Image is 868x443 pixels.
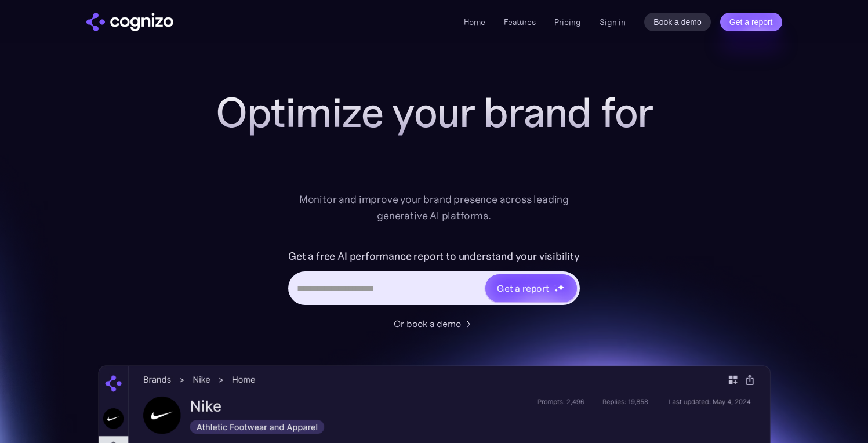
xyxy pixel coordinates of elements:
[554,17,581,27] a: Pricing
[504,17,536,27] a: Features
[644,13,711,31] a: Book a demo
[554,288,558,292] img: star
[720,13,782,31] a: Get a report
[202,89,666,136] h1: Optimize your brand for
[288,247,580,311] form: Hero URL Input Form
[557,284,565,291] img: star
[464,17,485,27] a: Home
[484,273,578,303] a: Get a reportstarstarstar
[394,317,461,331] div: Or book a demo
[86,13,173,31] img: cognizo logo
[292,191,577,224] div: Monitor and improve your brand presence across leading generative AI platforms.
[497,281,549,295] div: Get a report
[288,247,580,266] label: Get a free AI performance report to understand your visibility
[86,13,173,31] a: home
[600,15,626,29] a: Sign in
[394,317,475,331] a: Or book a demo
[554,284,556,286] img: star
